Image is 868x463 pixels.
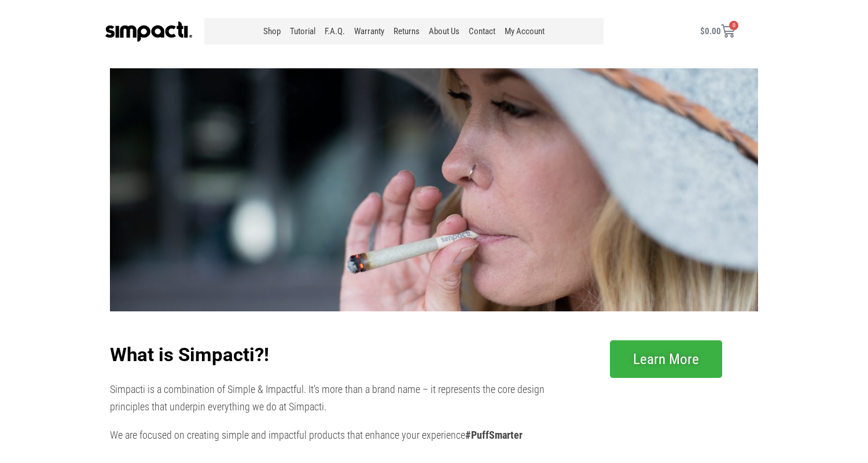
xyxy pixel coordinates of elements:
[729,21,738,30] span: 0
[633,352,699,366] span: Learn More
[389,18,424,45] a: Returns
[350,18,389,45] a: Warranty
[700,26,721,36] bdi: 0.00
[320,18,350,45] a: F.A.Q.
[465,429,523,441] b: #PuffSmarter
[686,17,749,45] a: $0.00 0
[110,429,523,441] span: We are focused on creating simple and impactful products that enhance your experience
[700,26,705,36] span: $
[285,18,320,45] a: Tutorial
[110,343,269,366] b: What is Simpacti?!
[259,18,285,45] a: Shop
[110,68,758,311] img: Even Pack Even Burn
[500,18,549,45] a: My Account
[610,340,722,378] a: Learn More
[464,18,500,45] a: Contact
[424,18,464,45] a: About Us
[110,381,566,416] p: Simpacti is a combination of Simple & Impactful. It’s more than a brand name – it represents the ...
